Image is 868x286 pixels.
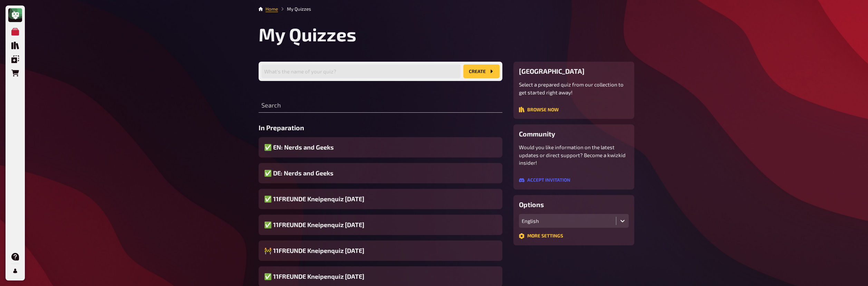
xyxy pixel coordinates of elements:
[259,215,502,235] a: ✅ 11FREUNDE Kneipenquiz [DATE]
[519,177,570,183] button: Accept invitation
[264,272,364,281] span: ✅ 11FREUNDE Kneipenquiz [DATE]
[264,194,364,204] span: ✅ 11FREUNDE Kneipenquiz [DATE]
[463,64,500,78] button: create
[519,233,563,239] button: More settings
[519,178,570,184] a: Accept invitation
[264,168,334,178] span: ✅ DE: Nerds and Geeks
[519,234,563,240] a: More settings
[259,163,502,183] a: ✅ DE: Nerds and Geeks
[519,67,629,75] h3: [GEOGRAPHIC_DATA]
[519,130,629,138] h3: Community
[259,23,634,45] h1: My Quizzes
[266,6,278,12] li: Home
[519,107,559,112] button: Browse now
[522,218,613,224] div: English
[519,201,629,208] h3: Options
[264,246,364,255] span: 🚧 11FREUNDE Kneipenquiz [DATE]
[259,99,502,113] input: Search
[259,189,502,209] a: ✅ 11FREUNDE Kneipenquiz [DATE]
[259,137,502,157] a: ✅ EN: Nerds and Geeks
[278,6,311,12] li: My Quizzes
[261,64,461,78] input: What's the name of your quiz?
[519,107,559,113] a: Browse now
[519,81,629,96] p: Select a prepared quiz from our collection to get started right away!
[264,220,364,229] span: ✅ 11FREUNDE Kneipenquiz [DATE]
[519,143,629,167] p: Would you like information on the latest updates or direct support? Become a kwizkid insider!
[266,6,278,12] a: Home
[259,124,502,132] h3: In Preparation
[259,241,502,261] a: 🚧 11FREUNDE Kneipenquiz [DATE]
[264,143,334,152] span: ✅ EN: Nerds and Geeks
